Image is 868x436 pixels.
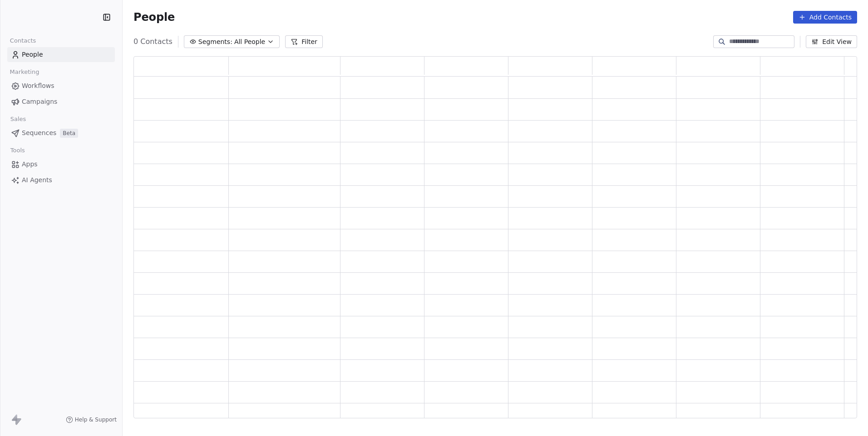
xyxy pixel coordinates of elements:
span: Marketing [6,65,43,79]
button: Filter [285,35,323,48]
span: Campaigns [22,97,57,107]
span: 0 Contacts [133,36,173,47]
span: Beta [60,129,78,138]
span: Contacts [6,34,40,48]
span: Sequences [22,128,56,138]
span: Tools [6,144,29,157]
a: AI Agents [7,173,115,188]
button: Add Contacts [793,11,857,24]
span: People [22,50,43,59]
span: Help & Support [75,416,117,423]
span: Workflows [22,81,54,91]
a: SequencesBeta [7,126,115,140]
a: Apps [7,157,115,172]
a: Workflows [7,78,115,93]
a: Help & Support [66,416,117,423]
span: Apps [22,160,38,169]
a: Campaigns [7,94,115,109]
a: People [7,47,115,62]
span: Sales [6,112,30,126]
span: People [133,10,175,24]
span: AI Agents [22,175,52,185]
span: All People [234,37,265,47]
button: Edit View [806,35,857,48]
span: Segments: [198,37,232,47]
